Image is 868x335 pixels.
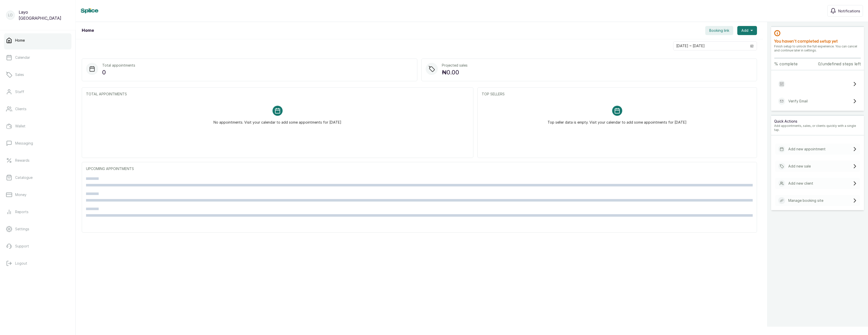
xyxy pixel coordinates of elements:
[15,106,26,111] p: Clients
[15,244,29,249] p: Support
[482,92,753,97] p: TOP SELLERS
[788,198,823,203] p: Manage booking site
[774,119,861,124] p: Quick Actions
[774,44,861,52] p: Finish setup to unlock the full experience. You can cancel and continue later in settings.
[788,181,813,186] p: Add new client
[788,147,826,152] p: Add new appointment
[442,68,468,77] p: ₦0.00
[15,261,27,266] p: Logout
[15,192,26,197] p: Money
[4,239,71,253] a: Support
[15,72,24,77] p: Sales
[4,256,71,270] button: Logout
[15,55,30,60] p: Calendar
[86,92,469,97] p: TOTAL APPOINTMENTS
[4,119,71,133] a: Wallet
[741,28,748,33] span: Add
[788,164,811,169] p: Add new sale
[750,44,754,48] svg: calendar
[8,13,13,18] p: LO
[15,209,29,214] p: Reports
[4,136,71,150] a: Messaging
[774,124,861,132] p: Add appointments, sales, or clients quickly with a single tap.
[15,89,24,94] p: Staff
[709,28,729,33] span: Booking link
[673,42,747,50] input: Select date
[15,124,25,129] p: Wallet
[15,175,33,180] p: Catalogue
[4,68,71,82] a: Sales
[4,85,71,99] a: Staff
[86,166,753,171] p: UPCOMING APPOINTMENTS
[102,68,135,77] p: 0
[213,116,341,125] p: No appointments. Visit your calendar to add some appointments for [DATE]
[818,61,861,67] p: 0/undefined steps left
[548,116,687,125] p: Top seller data is empty. Visit your calendar to add some appointments for [DATE]
[82,27,94,34] h1: Home
[737,26,757,35] button: Add
[15,158,30,163] p: Rewards
[15,227,29,232] p: Settings
[19,9,69,21] p: Layo [GEOGRAPHIC_DATA]
[4,188,71,202] a: Money
[4,222,71,236] a: Settings
[15,38,25,43] p: Home
[4,171,71,185] a: Catalogue
[4,153,71,167] a: Rewards
[774,61,798,67] p: % complete
[705,26,733,35] button: Booking link
[4,33,71,47] a: Home
[774,38,861,44] h2: You haven’t completed setup yet
[4,205,71,219] a: Reports
[788,99,808,104] p: Verify Email
[4,102,71,116] a: Clients
[442,63,468,68] p: Projected sales
[102,63,135,68] p: Total appointments
[838,8,860,14] span: Notifications
[827,5,863,17] button: Notifications
[15,141,33,146] p: Messaging
[4,50,71,65] a: Calendar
